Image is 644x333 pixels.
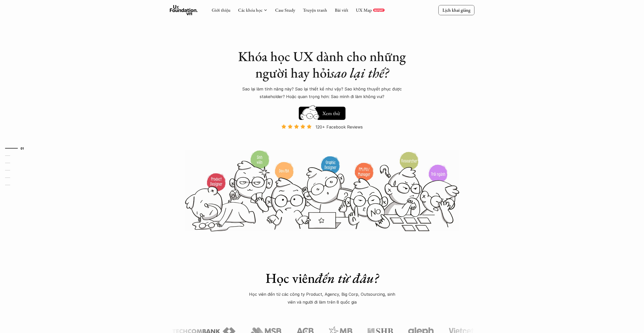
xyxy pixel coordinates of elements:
[335,7,348,13] a: Bài viết
[374,9,384,12] p: REPORT
[233,85,411,101] p: Sao lại làm tính năng này? Sao lại thiết kế như vậy? Sao không thuyết phục được stakeholder? Hoặc...
[21,146,24,150] strong: 01
[233,48,411,81] h1: Khóa học UX dành cho những người hay hỏi
[277,124,367,150] a: 120+ Facebook Reviews
[233,270,411,286] h1: Học viên
[322,110,340,117] h5: Xem thử
[212,7,230,13] a: Giới thiệu
[356,7,372,13] a: UX Map
[275,7,295,13] a: Case Study
[330,64,389,82] em: sao lại thế?
[299,104,345,120] a: Xem thử
[315,269,378,287] em: đến từ đâu?
[316,123,363,131] p: 120+ Facebook Reviews
[246,290,398,306] p: Học viên đến từ các công ty Product, Agency, Big Corp, Outsourcing, sinh viên và người đi làm trê...
[303,7,327,13] a: Truyện tranh
[373,9,385,12] a: REPORT
[5,145,29,151] a: 01
[438,5,474,15] a: Lịch khai giảng
[238,7,262,13] a: Các khóa học
[442,7,470,13] p: Lịch khai giảng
